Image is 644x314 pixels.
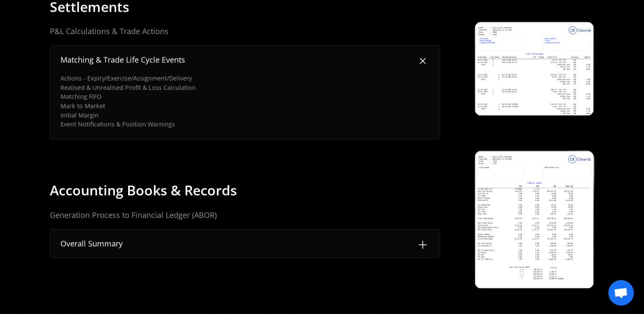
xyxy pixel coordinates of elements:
h4: Accounting Books & Records [50,181,237,199]
img: Plus Icon [413,51,432,71]
p: Generation Process to Financial Ledger (ABOR) [50,209,441,221]
div: Overall Summary [60,238,123,249]
div: Open chat [608,280,634,305]
p: Actions - Expiry/Exercise/Assignment/Delivery Realised & Unrealised Profit & Loss Calculation Mat... [60,74,196,129]
div: Matching & Trade Life Cycle Events [60,54,185,66]
p: P&L Calculations & Trade Actions [50,26,441,37]
img: Plus Icon [416,238,429,251]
